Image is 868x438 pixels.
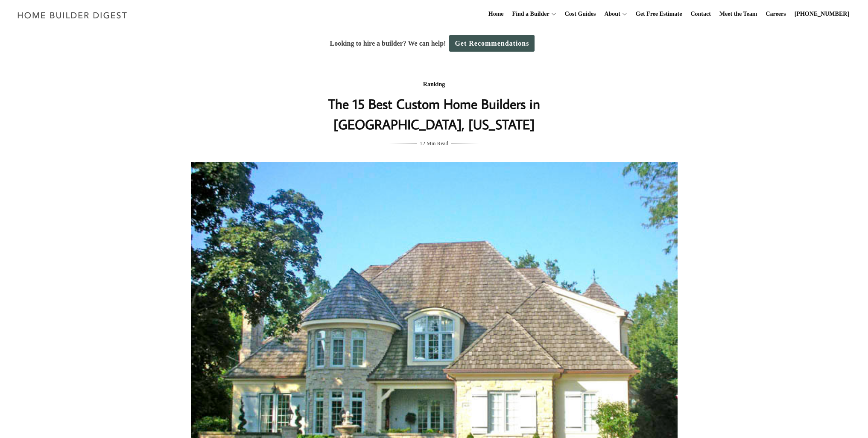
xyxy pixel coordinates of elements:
[14,7,131,23] img: Home Builder Digest
[791,0,853,28] a: [PHONE_NUMBER]
[420,139,448,148] span: 12 Min Read
[687,0,714,28] a: Contact
[423,81,445,88] a: Ranking
[509,0,549,28] a: Find a Builder
[485,0,507,28] a: Home
[632,0,686,28] a: Get Free Estimate
[716,0,761,28] a: Meet the Team
[763,0,789,28] a: Careers
[449,35,535,52] a: Get Recommendations
[601,0,620,28] a: About
[264,93,605,134] h1: The 15 Best Custom Home Builders in [GEOGRAPHIC_DATA], [US_STATE]
[561,0,599,28] a: Cost Guides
